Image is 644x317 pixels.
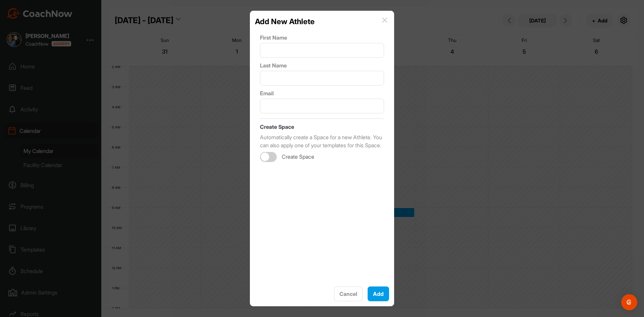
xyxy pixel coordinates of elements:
[255,16,315,27] h2: Add New Athlete
[621,294,637,310] div: Open Intercom Messenger
[334,286,363,301] button: Cancel
[260,34,384,42] label: First Name
[260,89,384,97] label: Email
[382,17,387,23] img: info
[260,123,384,131] p: Create Space
[260,61,384,69] label: Last Name
[282,153,314,160] span: Create Space
[368,286,389,301] button: Add
[260,133,384,149] p: Automatically create a Space for a new Athlete. You can also apply one of your templates for this...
